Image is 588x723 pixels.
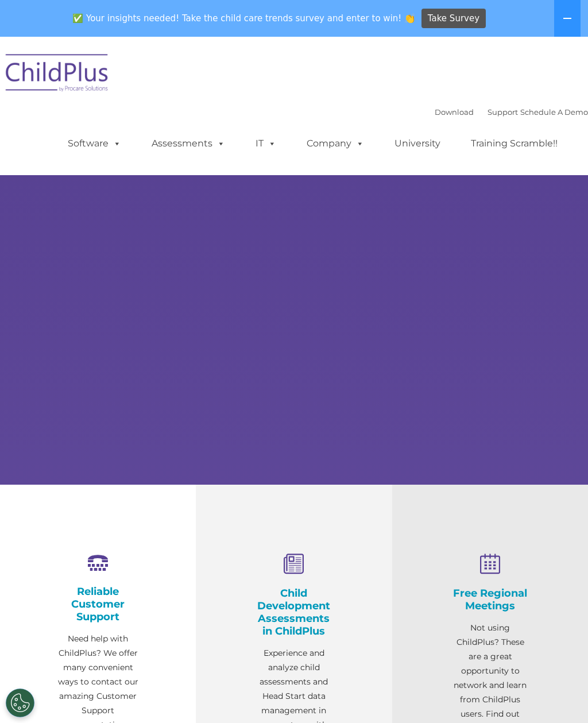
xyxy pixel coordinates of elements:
[520,107,588,117] a: Schedule A Demo
[435,107,588,117] font: |
[57,585,138,623] h4: Reliable Customer Support
[450,587,531,612] h4: Free Regional Meetings
[56,132,133,155] a: Software
[459,132,569,155] a: Training Scramble!!
[140,132,237,155] a: Assessments
[383,132,452,155] a: University
[295,132,376,155] a: Company
[488,107,518,117] a: Support
[421,9,486,29] a: Take Survey
[6,689,34,717] button: Cookies Settings
[428,9,479,29] span: Take Survey
[244,132,288,155] a: IT
[68,7,420,30] span: ✅ Your insights needed! Take the child care trends survey and enter to win! 👏
[253,587,334,637] h4: Child Development Assessments in ChildPlus
[435,107,474,117] a: Download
